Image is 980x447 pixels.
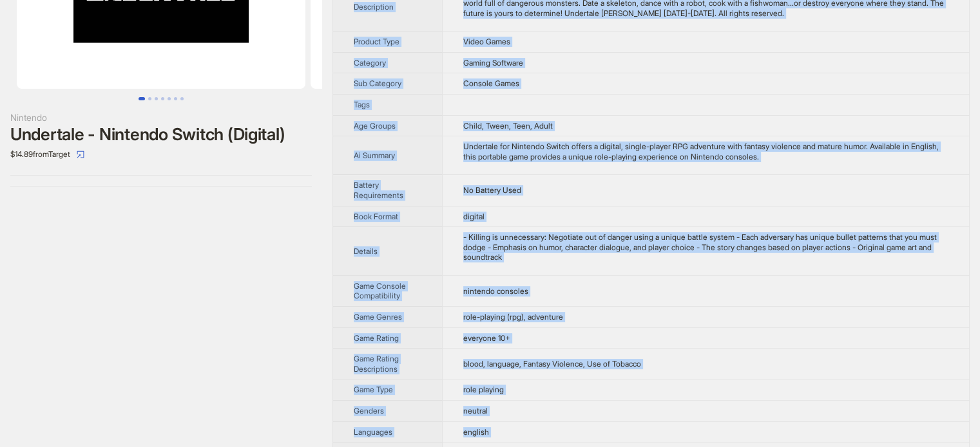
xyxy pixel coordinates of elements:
[10,125,312,144] div: Undertale - Nintendo Switch (Digital)
[354,100,370,109] span: Tags
[354,180,403,200] span: Battery Requirements
[463,58,523,68] span: Gaming Software
[168,97,171,100] button: Go to slide 5
[155,97,158,100] button: Go to slide 3
[10,111,312,125] div: Nintendo
[354,333,399,343] span: Game Rating
[354,427,392,437] span: Languages
[354,385,393,394] span: Game Type
[463,312,563,322] span: role-playing (rpg), adventure
[354,2,394,12] span: Description
[354,121,396,131] span: Age Groups
[180,97,184,100] button: Go to slide 7
[354,312,402,322] span: Game Genres
[463,78,519,88] span: Console Games
[463,185,521,195] span: No Battery Used
[463,333,510,343] span: everyone 10+
[463,286,528,296] span: nintendo consoles
[354,406,384,415] span: Genders
[354,212,398,221] span: Book Format
[10,144,312,165] div: $14.89 from Target
[463,212,485,221] span: digital
[354,281,406,301] span: Game Console Compatibility
[354,151,395,160] span: Ai Summary
[148,97,151,100] button: Go to slide 2
[463,385,504,394] span: role playing
[354,246,378,256] span: Details
[354,354,399,374] span: Game Rating Descriptions
[354,78,401,88] span: Sub Category
[139,97,145,100] button: Go to slide 1
[77,151,84,158] span: select
[463,406,488,415] span: neutral
[463,37,510,46] span: Video Games
[174,97,177,100] button: Go to slide 6
[354,58,386,68] span: Category
[161,97,164,100] button: Go to slide 4
[354,37,399,46] span: Product Type
[463,359,641,369] span: blood, language, Fantasy Violence, Use of Tobacco
[463,141,948,161] div: Undertale for Nintendo Switch offers a digital, single-player RPG adventure with fantasy violence...
[463,121,553,131] span: Child, Tween, Teen, Adult
[463,232,948,262] div: - Killing is unnecessary: Negotiate out of danger using a unique battle system - Each adversary h...
[463,427,489,437] span: english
